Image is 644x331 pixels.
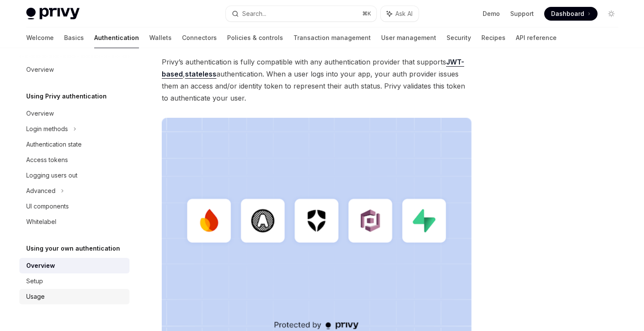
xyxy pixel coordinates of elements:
a: UI components [19,199,129,214]
a: Usage [19,289,129,304]
a: Demo [483,9,500,18]
a: Overview [19,258,129,273]
h5: Using Privy authentication [26,91,107,101]
span: Ask AI [395,9,413,18]
span: ⌘ K [362,10,371,17]
a: Logging users out [19,168,129,183]
a: Overview [19,62,129,77]
div: Login methods [26,124,68,134]
div: Overview [26,261,55,271]
span: Dashboard [551,9,584,18]
a: User management [381,28,436,48]
div: Overview [26,108,54,119]
a: stateless [185,70,216,79]
a: Overview [19,106,129,121]
button: Toggle dark mode [604,7,618,21]
a: Recipes [481,28,505,48]
a: Setup [19,273,129,289]
a: Basics [64,28,84,48]
div: Setup [26,276,43,286]
div: Overview [26,64,54,75]
a: Security [447,28,471,48]
a: Wallets [149,28,172,48]
a: API reference [516,28,557,48]
div: Logging users out [26,170,77,181]
button: Ask AI [381,6,419,21]
a: Connectors [182,28,217,48]
a: Support [510,9,534,18]
div: Search... [242,9,266,19]
div: Usage [26,291,45,302]
a: Welcome [26,28,54,48]
a: Authentication state [19,137,129,152]
a: Whitelabel [19,214,129,230]
div: UI components [26,201,69,211]
a: Authentication [94,28,139,48]
button: Search...⌘K [226,6,376,21]
a: Policies & controls [227,28,283,48]
h5: Using your own authentication [26,243,120,254]
div: Whitelabel [26,217,56,227]
span: Privy’s authentication is fully compatible with any authentication provider that supports , authe... [162,56,472,104]
div: Advanced [26,186,55,196]
a: Access tokens [19,152,129,168]
div: Authentication state [26,139,82,150]
div: Access tokens [26,155,68,165]
img: light logo [26,8,80,20]
a: Transaction management [293,28,371,48]
a: Dashboard [544,7,598,21]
